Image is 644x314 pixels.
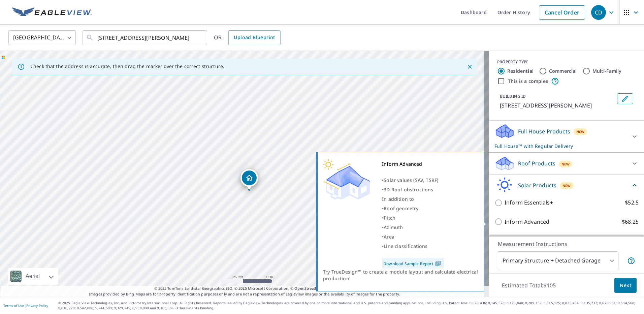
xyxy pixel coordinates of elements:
[240,169,258,190] div: Dropped pin, building 1, Residential property, 52 Franklin Dr Voorhees, NJ 08043
[518,127,570,135] p: Full House Products
[561,161,570,167] span: New
[97,28,193,47] input: Search by address or latitude-longitude
[382,185,444,204] div: •
[576,129,585,134] span: New
[539,5,585,20] a: Cancel Order
[382,204,444,213] div: •
[12,7,92,18] img: EV Logo
[562,183,571,188] span: New
[494,123,639,150] div: Full House ProductsNewFull House™ with Regular Delivery
[214,30,281,45] div: OR
[3,303,24,308] a: Terms of Use
[26,303,48,308] a: Privacy Policy
[494,155,639,171] div: Roof ProductsNew
[234,33,275,42] span: Upload Blueprint
[384,233,394,240] span: Area
[382,186,433,202] span: 3D Roof obstructions In addition to
[382,159,444,169] div: Inform Advanced
[505,198,553,207] p: Inform Essentials+
[384,177,438,183] span: Solar values (SAV, TSRF)
[622,218,639,226] p: $68.25
[384,215,395,221] span: Pitch
[382,242,444,251] div: •
[323,159,370,200] img: Premium
[518,181,556,189] p: Solar Products
[620,281,631,290] span: Next
[294,286,323,291] a: OpenStreetMap
[8,28,76,47] div: [GEOGRAPHIC_DATA]
[384,205,418,212] span: Roof geometry
[617,93,633,104] button: Edit building 1
[498,240,635,248] p: Measurement Instructions
[30,63,224,69] p: Check that the address is accurate, then drag the marker over the correct structure.
[507,68,534,74] label: Residential
[497,59,636,65] div: PROPERTY TYPE
[3,304,48,308] p: |
[384,243,427,249] span: Line classifications
[58,301,641,311] p: © 2025 Eagle View Technologies, Inc. and Pictometry International Corp. All Rights Reserved. Repo...
[8,268,58,285] div: Aerial
[382,258,444,269] a: Download Sample Report
[382,176,444,185] div: •
[614,278,637,293] button: Next
[500,93,526,99] p: BUILDING ID
[518,159,555,167] p: Roof Products
[24,268,42,285] div: Aerial
[500,101,614,109] p: [STREET_ADDRESS][PERSON_NAME]
[154,286,335,291] span: © 2025 TomTom, Earthstar Geographics SIO, © 2025 Microsoft Corporation, ©
[508,78,548,85] label: This is a complex
[498,251,618,270] div: Primary Structure + Detached Garage
[382,232,444,242] div: •
[592,68,622,74] label: Multi-Family
[549,68,577,74] label: Commercial
[382,223,444,232] div: •
[505,218,549,226] p: Inform Advanced
[591,5,606,20] div: CD
[382,213,444,223] div: •
[465,62,474,71] button: Close
[625,198,639,207] p: $52.5
[384,224,403,230] span: Azimuth
[323,269,479,282] div: Try TrueDesign™ to create a module layout and calculate electrical production!
[494,143,626,150] p: Full House™ with Regular Delivery
[433,260,443,266] img: Pdf Icon
[496,278,561,293] p: Estimated Total: $105
[228,30,280,45] a: Upload Blueprint
[494,177,639,193] div: Solar ProductsNew
[627,257,635,265] span: Your report will include the primary structure and a detached garage if one exists.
